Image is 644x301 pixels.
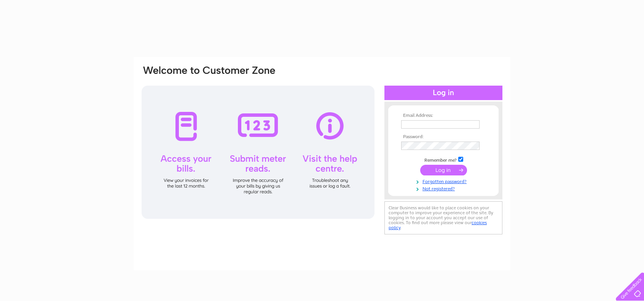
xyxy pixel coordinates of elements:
input: Submit [420,165,467,175]
th: Password: [399,134,488,140]
a: Forgotten password? [401,177,488,185]
a: cookies policy [389,220,487,230]
a: Not registered? [401,185,488,192]
td: Remember me? [399,156,488,163]
div: Clear Business would like to place cookies on your computer to improve your experience of the sit... [384,201,502,234]
th: Email Address: [399,113,488,118]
